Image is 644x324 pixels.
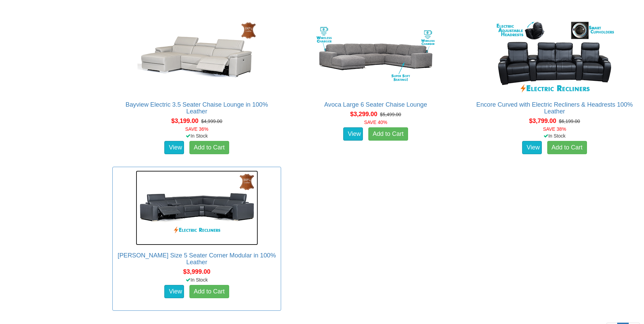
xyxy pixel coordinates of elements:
a: Add to Cart [368,127,408,141]
span: $3,999.00 [183,268,210,275]
div: In Stock [111,276,282,283]
a: Bayview Electric 3.5 Seater Chaise Lounge in 100% Leather [126,101,268,115]
a: Add to Cart [189,285,229,299]
font: SAVE 36% [185,126,208,132]
a: View [164,141,184,155]
a: Add to Cart [547,141,587,155]
a: Avoca Large 6 Seater Chaise Lounge [324,101,427,108]
span: $3,299.00 [350,111,377,118]
span: $3,799.00 [529,118,556,124]
a: View [164,285,184,299]
del: $4,999.00 [201,119,222,124]
font: SAVE 38% [543,126,566,132]
a: View [522,141,542,155]
a: Encore Curved with Electric Recliners & Headrests 100% Leather [476,101,633,115]
img: Encore Curved with Electric Recliners & Headrests 100% Leather [494,20,616,94]
a: View [343,127,363,141]
a: Add to Cart [189,141,229,155]
div: In Stock [111,132,282,139]
img: Avoca Large 6 Seater Chaise Lounge [315,20,437,94]
font: SAVE 40% [364,120,387,125]
img: Bayview Electric 3.5 Seater Chaise Lounge in 100% Leather [136,20,258,94]
div: In Stock [469,132,640,139]
img: Valencia King Size 5 Seater Corner Modular in 100% Leather [136,170,258,245]
a: [PERSON_NAME] Size 5 Seater Corner Modular in 100% Leather [118,252,276,266]
del: $5,499.00 [380,112,401,117]
span: $3,199.00 [171,118,199,124]
del: $6,199.00 [559,119,580,124]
